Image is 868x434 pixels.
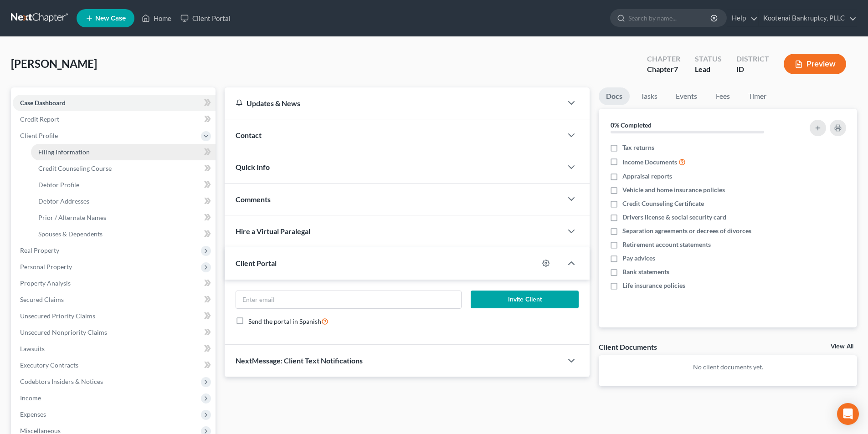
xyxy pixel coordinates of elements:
[13,95,216,111] a: Case Dashboard
[236,291,461,308] input: Enter email
[606,363,850,372] p: No client documents yet.
[31,160,216,177] a: Credit Counseling Course
[31,144,216,160] a: Filing Information
[20,279,71,287] span: Property Analysis
[622,281,685,290] span: Life insurance policies
[38,148,90,156] span: Filing Information
[248,317,321,325] span: Send the portal in Spanish
[31,193,216,209] a: Debtor Addresses
[236,131,262,139] span: Contact
[95,15,126,22] span: New Case
[38,214,106,221] span: Prior / Alternate Names
[622,143,654,152] span: Tax returns
[695,54,722,64] div: Status
[20,312,95,320] span: Unsecured Priority Claims
[31,209,216,226] a: Prior / Alternate Names
[784,54,846,74] button: Preview
[13,357,216,373] a: Executory Contracts
[20,345,45,352] span: Lawsuits
[628,10,712,26] input: Search by name...
[647,54,680,64] div: Chapter
[38,164,112,172] span: Credit Counseling Course
[727,10,758,26] a: Help
[622,199,704,208] span: Credit Counseling Certificate
[708,87,737,105] a: Fees
[20,361,78,369] span: Executory Contracts
[837,403,859,425] div: Open Intercom Messenger
[236,98,551,108] div: Updates & News
[633,87,665,105] a: Tasks
[736,54,769,64] div: District
[20,410,46,418] span: Expenses
[20,132,58,139] span: Client Profile
[611,121,652,129] strong: 0% Completed
[599,87,630,105] a: Docs
[13,308,216,324] a: Unsecured Priority Claims
[38,181,79,189] span: Debtor Profile
[20,378,103,385] span: Codebtors Insiders & Notices
[622,254,655,263] span: Pay advices
[236,356,363,365] span: NextMessage: Client Text Notifications
[471,291,579,309] button: Invite Client
[741,87,774,105] a: Timer
[668,87,704,105] a: Events
[20,115,59,123] span: Credit Report
[20,246,59,254] span: Real Property
[20,394,41,402] span: Income
[13,275,216,291] a: Property Analysis
[11,57,97,70] span: [PERSON_NAME]
[13,341,216,357] a: Lawsuits
[622,172,672,181] span: Appraisal reports
[137,10,176,26] a: Home
[759,10,857,26] a: Kootenai Bankruptcy, PLLC
[13,324,216,341] a: Unsecured Nonpriority Claims
[31,177,216,193] a: Debtor Profile
[38,230,103,238] span: Spouses & Dependents
[622,213,726,222] span: Drivers license & social security card
[647,64,680,75] div: Chapter
[831,343,853,350] a: View All
[13,111,216,128] a: Credit Report
[20,99,66,107] span: Case Dashboard
[622,158,677,167] span: Income Documents
[736,64,769,75] div: ID
[695,64,722,75] div: Lead
[20,328,107,336] span: Unsecured Nonpriority Claims
[622,240,711,249] span: Retirement account statements
[31,226,216,242] a: Spouses & Dependents
[236,195,271,204] span: Comments
[622,185,725,194] span: Vehicle and home insurance policies
[674,65,678,73] span: 7
[236,227,310,235] span: Hire a Virtual Paralegal
[622,267,669,276] span: Bank statements
[236,163,270,171] span: Quick Info
[20,296,64,303] span: Secured Claims
[20,263,72,271] span: Personal Property
[38,197,89,205] span: Debtor Addresses
[622,226,751,235] span: Separation agreements or decrees of divorces
[599,342,657,352] div: Client Documents
[236,259,277,267] span: Client Portal
[13,291,216,308] a: Secured Claims
[176,10,235,26] a: Client Portal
